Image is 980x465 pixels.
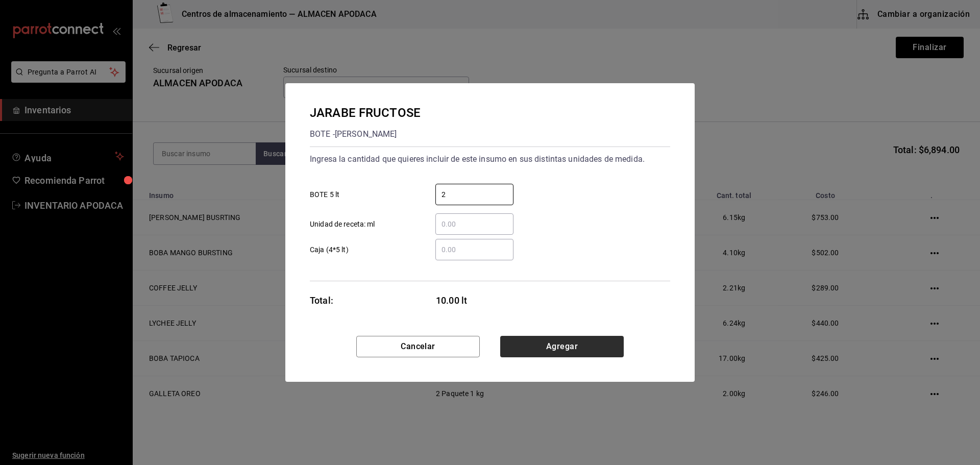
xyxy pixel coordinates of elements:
button: Cancelar [356,336,480,357]
div: JARABE FRUCTOSE [310,104,421,122]
span: BOTE 5 lt [310,189,339,200]
div: Ingresa la cantidad que quieres incluir de este insumo en sus distintas unidades de medida. [310,151,670,167]
input: Unidad de receta: ml [435,218,513,230]
input: BOTE 5 lt [435,188,513,201]
button: Agregar [500,336,624,357]
span: Caja (4*5 lt) [310,244,349,255]
span: 10.00 lt [436,293,514,307]
div: Total: [310,293,333,307]
input: Caja (4*5 lt) [435,243,513,256]
span: Unidad de receta: ml [310,219,375,230]
div: BOTE - [PERSON_NAME] [310,126,421,142]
